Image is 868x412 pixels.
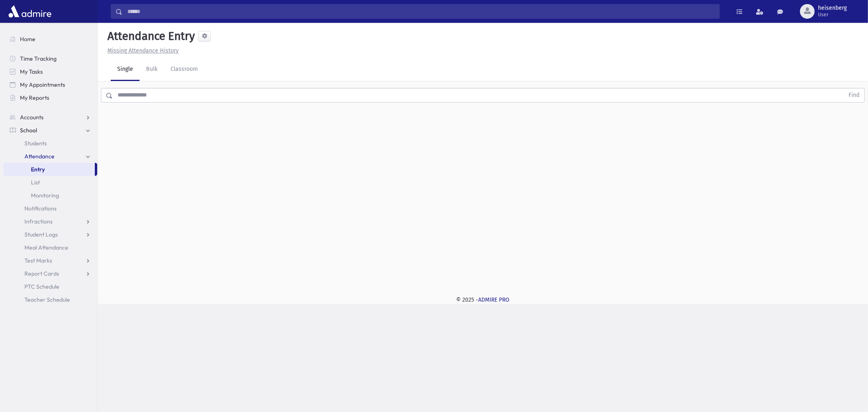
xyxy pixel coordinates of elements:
[3,137,97,150] a: Students
[24,153,55,160] span: Attendance
[24,257,52,264] span: Test Marks
[31,166,45,173] span: Entry
[3,78,97,91] a: My Appointments
[3,91,97,104] a: My Reports
[122,4,719,19] input: Search
[24,270,59,277] span: Report Cards
[24,140,47,147] span: Students
[3,111,97,124] a: Accounts
[140,58,164,81] a: Bulk
[20,55,57,62] span: Time Tracking
[20,68,43,75] span: My Tasks
[24,283,59,290] span: PTC Schedule
[3,293,97,306] a: Teacher Schedule
[111,58,140,81] a: Single
[20,81,65,88] span: My Appointments
[3,202,97,215] a: Notifications
[478,296,509,303] a: ADMIRE PRO
[818,11,847,18] span: User
[3,33,97,46] a: Home
[31,192,59,199] span: Monitoring
[24,205,57,212] span: Notifications
[7,3,53,20] img: AdmirePro
[3,267,97,280] a: Report Cards
[111,296,855,304] div: © 2025 -
[844,88,864,102] button: Find
[104,29,195,43] h5: Attendance Entry
[24,218,52,225] span: Infractions
[3,215,97,228] a: Infractions
[3,189,97,202] a: Monitoring
[3,52,97,65] a: Time Tracking
[3,124,97,137] a: School
[20,127,37,134] span: School
[3,280,97,293] a: PTC Schedule
[107,47,179,54] u: Missing Attendance History
[3,65,97,78] a: My Tasks
[31,179,40,186] span: List
[818,5,847,11] span: heisenberg
[24,296,70,303] span: Teacher Schedule
[20,114,44,121] span: Accounts
[3,228,97,241] a: Student Logs
[20,94,49,101] span: My Reports
[3,254,97,267] a: Test Marks
[3,163,95,176] a: Entry
[24,231,58,238] span: Student Logs
[3,176,97,189] a: List
[3,241,97,254] a: Meal Attendance
[104,47,179,54] a: Missing Attendance History
[24,244,68,251] span: Meal Attendance
[20,35,35,43] span: Home
[3,150,97,163] a: Attendance
[164,58,204,81] a: Classroom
